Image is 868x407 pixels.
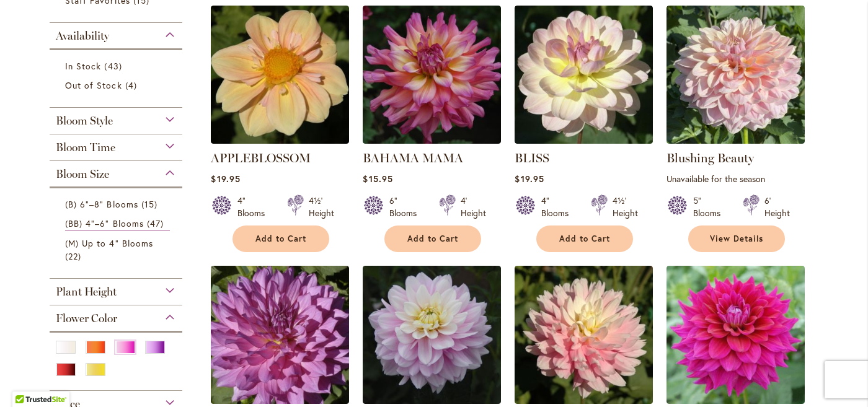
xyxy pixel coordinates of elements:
[65,60,101,72] span: In Stock
[56,29,109,43] span: Availability
[666,395,805,406] a: CHLOE JANAE
[363,6,501,144] img: Bahama Mama
[515,395,653,406] a: CHILSON'S PRIDE
[65,79,122,91] span: Out of Stock
[536,225,633,252] button: Add to Cart
[515,151,549,165] a: BLISS
[363,151,463,165] a: BAHAMA MAMA
[237,195,272,219] div: 4" Blooms
[141,198,161,211] span: 15
[147,217,167,230] span: 47
[688,225,785,252] a: View Details
[65,79,170,92] a: Out of Stock 4
[211,266,349,404] img: BRUSHSTROKES
[363,173,392,185] span: $15.95
[65,59,170,72] a: In Stock 43
[56,114,113,128] span: Bloom Style
[125,79,140,92] span: 4
[56,285,117,299] span: Plant Height
[559,234,610,244] span: Add to Cart
[56,312,117,325] span: Flower Color
[65,237,153,249] span: (M) Up to 4" Blooms
[515,134,653,146] a: BLISS
[211,134,349,146] a: APPLEBLOSSOM
[255,234,306,244] span: Add to Cart
[666,173,805,185] p: Unavailable for the season
[666,266,805,404] img: CHLOE JANAE
[666,134,805,146] a: Blushing Beauty
[211,173,240,185] span: $19.95
[363,395,501,406] a: Charlotte Mae
[541,195,576,219] div: 4" Blooms
[666,6,805,144] img: Blushing Beauty
[65,250,84,263] span: 22
[384,225,481,252] button: Add to Cart
[764,195,790,219] div: 6' Height
[9,363,44,398] iframe: Launch Accessibility Center
[666,151,754,165] a: Blushing Beauty
[104,59,125,72] span: 43
[211,151,311,165] a: APPLEBLOSSOM
[363,134,501,146] a: Bahama Mama
[65,198,138,210] span: (B) 6"–8" Blooms
[363,266,501,404] img: Charlotte Mae
[309,195,334,219] div: 4½' Height
[211,395,349,406] a: BRUSHSTROKES
[515,266,653,404] img: CHILSON'S PRIDE
[65,198,170,211] a: (B) 6"–8" Blooms 15
[613,195,638,219] div: 4½' Height
[65,217,144,229] span: (BB) 4"–6" Blooms
[693,195,728,219] div: 5" Blooms
[389,195,424,219] div: 6" Blooms
[211,6,349,144] img: APPLEBLOSSOM
[710,234,763,244] span: View Details
[461,195,486,219] div: 4' Height
[515,6,653,144] img: BLISS
[56,141,115,154] span: Bloom Time
[65,237,170,263] a: (M) Up to 4" Blooms 22
[407,234,458,244] span: Add to Cart
[56,167,109,181] span: Bloom Size
[65,217,170,230] a: (BB) 4"–6" Blooms 47
[515,173,544,185] span: $19.95
[232,225,329,252] button: Add to Cart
